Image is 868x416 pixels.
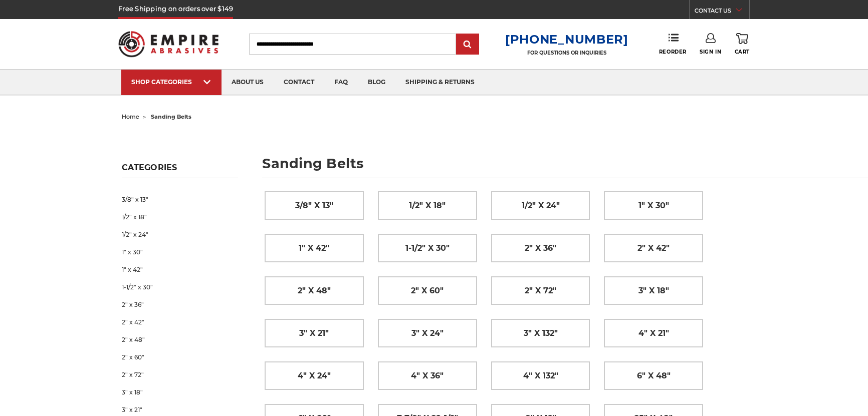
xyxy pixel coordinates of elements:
[122,383,238,401] a: 3" x 18"
[637,240,670,257] span: 2" x 42"
[411,325,444,342] span: 3" x 24"
[265,319,363,347] a: 3" x 21"
[492,192,590,219] a: 1/2" x 24"
[525,282,556,299] span: 2" x 72"
[122,113,139,120] a: home
[122,296,238,313] a: 2" x 36"
[298,367,331,384] span: 4" x 24"
[505,50,628,56] p: FOR QUESTIONS OR INQUIRIES
[458,35,478,55] input: Submit
[409,197,446,214] span: 1/2" x 18"
[695,5,749,19] a: CONTACT US
[295,197,333,214] span: 3/8" x 13"
[378,234,477,262] a: 1-1/2" x 30"
[604,234,703,262] a: 2" x 42"
[395,70,485,95] a: shipping & returns
[265,277,363,304] a: 2" x 48"
[298,282,331,299] span: 2" x 48"
[358,70,395,95] a: blog
[378,362,477,389] a: 4" x 36"
[274,70,324,95] a: contact
[265,234,363,262] a: 1" x 42"
[131,78,211,86] div: SHOP CATEGORIES
[122,313,238,331] a: 2" x 42"
[299,325,329,342] span: 3" x 21"
[122,226,238,243] a: 1/2" x 24"
[523,367,558,384] span: 4" x 132"
[604,319,703,347] a: 4" x 21"
[122,243,238,261] a: 1" x 30"
[222,70,274,95] a: about us
[411,367,444,384] span: 4" x 36"
[122,348,238,366] a: 2" x 60"
[122,331,238,348] a: 2" x 48"
[492,234,590,262] a: 2" x 36"
[637,367,671,384] span: 6" x 48"
[604,362,703,389] a: 6" x 48"
[735,33,750,55] a: Cart
[638,197,669,214] span: 1" x 30"
[411,282,444,299] span: 2" x 60"
[638,282,669,299] span: 3" x 18"
[324,70,358,95] a: faq
[492,362,590,389] a: 4" x 132"
[659,49,687,55] span: Reorder
[122,278,238,296] a: 1-1/2" x 30"
[700,49,721,55] span: Sign In
[378,192,477,219] a: 1/2" x 18"
[378,319,477,347] a: 3" x 24"
[122,191,238,208] a: 3/8" x 13"
[659,33,687,55] a: Reorder
[492,319,590,347] a: 3" x 132"
[122,163,238,178] h5: Categories
[265,362,363,389] a: 4" x 24"
[505,32,628,47] a: [PHONE_NUMBER]
[118,25,219,64] img: Empire Abrasives
[524,325,558,342] span: 3" x 132"
[299,240,329,257] span: 1" x 42"
[522,197,560,214] span: 1/2" x 24"
[405,240,450,257] span: 1-1/2" x 30"
[638,325,669,342] span: 4" x 21"
[525,240,556,257] span: 2" x 36"
[492,277,590,304] a: 2" x 72"
[378,277,477,304] a: 2" x 60"
[122,208,238,226] a: 1/2" x 18"
[604,192,703,219] a: 1" x 30"
[122,261,238,278] a: 1" x 42"
[735,49,750,55] span: Cart
[151,113,191,120] span: sanding belts
[604,277,703,304] a: 3" x 18"
[122,366,238,383] a: 2" x 72"
[265,192,363,219] a: 3/8" x 13"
